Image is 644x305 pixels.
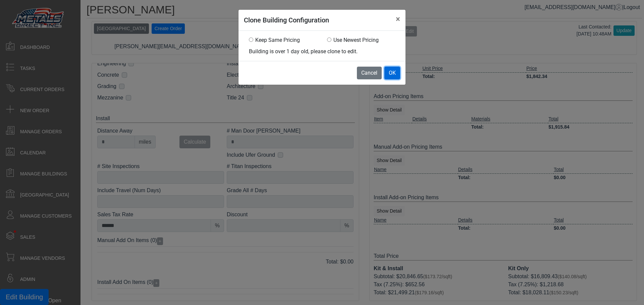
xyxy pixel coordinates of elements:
[357,67,382,79] button: Cancel
[244,15,329,25] h5: Clone Building Configuration
[249,48,395,56] div: Building is over 1 day old, please clone to edit.
[333,36,379,44] label: Use Newest Pricing
[384,67,400,79] button: OK
[390,10,406,28] button: Close
[255,36,300,44] label: Keep Same Pricing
